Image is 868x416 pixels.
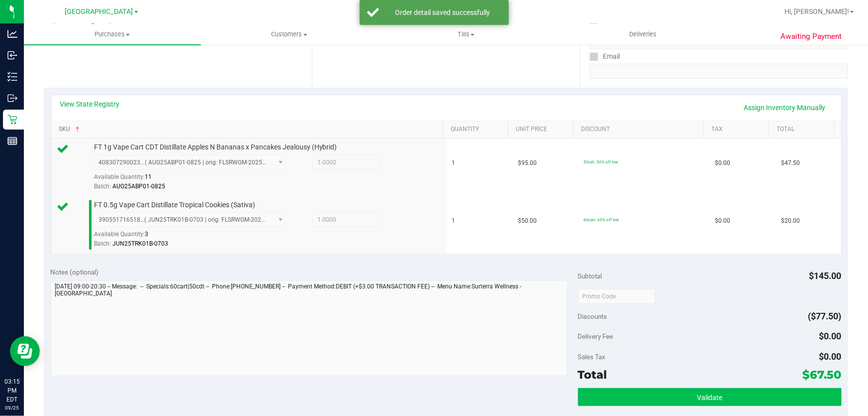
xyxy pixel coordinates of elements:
span: Delivery Fee [578,332,613,340]
span: Discounts [578,307,607,325]
a: Unit Price [516,126,570,134]
iframe: Resource center [10,336,40,366]
div: Order detail saved successfully [385,7,501,17]
span: $0.00 [819,331,842,341]
span: AUG25ABP01-0825 [112,183,165,190]
a: Purchases [24,24,201,45]
span: 11 [145,173,152,180]
span: 1 [452,158,456,168]
span: 50cdt: 50% off line [583,159,618,164]
a: Deliveries [555,24,732,45]
span: Tills [378,30,554,39]
a: Quantity [451,126,504,134]
span: $95.00 [518,158,537,168]
a: Assign Inventory Manually [738,99,832,116]
inline-svg: Reports [7,136,17,146]
span: $20.00 [781,216,800,226]
span: Batch: [94,240,111,247]
span: $0.00 [715,216,731,226]
span: Purchases [24,30,201,39]
inline-svg: Retail [7,115,17,125]
span: [GEOGRAPHIC_DATA] [65,7,133,16]
span: $0.00 [819,351,842,362]
span: $47.50 [781,158,800,168]
span: $50.00 [518,216,537,226]
span: Validate [697,394,722,402]
a: Tills [378,24,555,45]
span: Sales Tax [578,353,606,361]
button: Validate [578,388,842,406]
a: Tax [712,126,766,134]
a: Customers [201,24,378,45]
input: Promo Code [578,289,655,304]
span: Subtotal [578,272,602,280]
p: 03:15 PM EDT [4,377,19,404]
a: SKU [59,126,439,134]
span: $0.00 [715,158,731,168]
span: FT 0.5g Vape Cart Distillate Tropical Cookies (Sativa) [94,200,255,210]
p: 09/25 [4,404,19,412]
span: Awaiting Payment [781,31,842,42]
a: Discount [581,126,700,134]
a: View State Registry [60,99,120,109]
div: Available Quantity: [94,227,295,247]
span: Hi, [PERSON_NAME]! [784,7,849,15]
span: JUN25TRK01B-0703 [112,240,168,247]
span: ($77.50) [808,311,842,321]
span: Notes (optional) [51,268,99,276]
inline-svg: Outbound [7,93,17,103]
span: FT 1g Vape Cart CDT Distillate Apples N Bananas x Pancakes Jealousy (Hybrid) [94,142,337,152]
div: Available Quantity: [94,170,295,189]
span: 1 [452,216,456,226]
span: 3 [145,231,148,238]
span: 60cart: 60% off line [583,217,619,222]
inline-svg: Inbound [7,50,17,60]
inline-svg: Analytics [7,29,17,39]
a: Total [777,126,831,134]
span: Customers [201,30,378,39]
span: Deliveries [616,30,671,39]
label: Email [589,49,620,64]
span: Total [578,368,607,382]
inline-svg: Inventory [7,72,17,82]
span: Batch: [94,183,111,190]
span: $67.50 [803,368,842,382]
span: $145.00 [809,271,842,281]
